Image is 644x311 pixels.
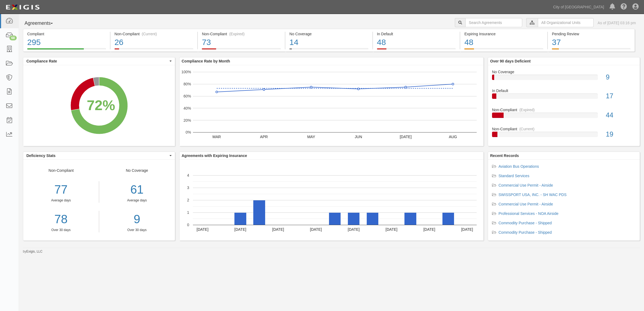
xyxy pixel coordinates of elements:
button: Deficiency Stats [23,152,175,159]
a: 9 [103,211,171,228]
text: [DATE] [400,135,411,139]
div: 73 [202,37,281,48]
div: A chart. [179,65,483,146]
svg: A chart. [23,65,175,146]
button: Compliance Rate [23,57,175,65]
div: Over 30 days [103,228,171,232]
a: City of [GEOGRAPHIC_DATA] [550,2,607,12]
a: Commercial Use Permit - Airside [498,202,553,206]
b: Agreements with Expiring Insurance [182,153,247,158]
a: Standard Services [498,174,529,178]
b: Recent Records [490,153,519,158]
img: logo-5460c22ac91f19d4615b14bd174203de0afe785f0fc80cf4dbbc73dc1793850b.png [4,2,41,12]
div: 72% [87,95,115,115]
div: Non-Compliant [488,126,640,132]
text: [DATE] [348,227,360,232]
a: Pending Review37 [548,48,635,53]
span: Compliance Rate [26,58,168,64]
a: In Default48 [373,48,460,53]
a: In Default17 [492,88,636,107]
div: Pending Review [552,31,631,37]
a: Expiring Insurance48 [460,48,547,53]
div: No Coverage [289,31,368,37]
a: Compliant295 [23,48,110,53]
div: No Coverage [488,69,640,75]
div: 68 [9,36,17,40]
text: 2 [187,198,189,202]
text: 4 [187,173,189,177]
div: No Coverage [99,168,175,232]
a: No Coverage14 [285,48,372,53]
text: [DATE] [423,227,435,232]
div: 19 [602,130,640,139]
text: 20% [183,118,191,122]
div: Expiring Insurance [464,31,543,37]
svg: A chart. [179,160,483,240]
a: Exigis, LLC [26,250,43,253]
div: 295 [27,37,106,48]
a: Commodity Purchase - Shipped [498,221,552,225]
input: All Organizational Units [538,18,594,27]
div: 17 [602,91,640,101]
div: (Expired) [229,31,245,37]
text: 0% [186,130,191,134]
div: In Default [377,31,456,37]
text: [DATE] [310,227,322,232]
text: 3 [187,186,189,190]
a: No Coverage9 [492,69,636,88]
a: 78 [23,211,99,228]
a: Non-Compliant(Current)26 [110,48,198,53]
span: Deficiency Stats [26,153,168,158]
small: by [23,249,43,254]
text: 0 [187,223,189,227]
div: As of [DATE] 03:16 pm [598,20,636,26]
button: Agreements [23,18,63,29]
div: Compliant [27,31,106,37]
div: Non-Compliant (Expired) [202,31,281,37]
div: 48 [464,37,543,48]
a: Commercial Use Permit - Airside [498,183,553,187]
div: 14 [289,37,368,48]
a: Non-Compliant(Current)19 [492,126,636,141]
div: (Current) [519,126,534,132]
text: [DATE] [234,227,246,232]
div: Non-Compliant [23,168,99,232]
a: Commodity Purchase - Shipped [498,230,552,235]
text: 40% [183,106,191,110]
div: In Default [488,88,640,93]
text: MAR [213,135,221,139]
a: Professional Services - NOA Airside [498,211,559,216]
div: (Current) [142,31,157,37]
a: SWISSPORT USA, INC. - SH WAC PDS [498,193,567,197]
text: [DATE] [272,227,284,232]
text: AUG [449,135,457,139]
div: Non-Compliant (Current) [115,31,193,37]
text: MAY [307,135,315,139]
i: Help Center - Complianz [621,4,627,10]
text: APR [260,135,268,139]
div: 77 [23,181,99,198]
text: 1 [187,210,189,215]
text: JUN [355,135,362,139]
a: Non-Compliant(Expired)73 [198,48,285,53]
text: [DATE] [461,227,473,232]
a: Aviation Bus Operations [498,164,539,169]
b: Over 90 days Deficient [490,59,531,63]
a: Non-Compliant(Expired)44 [492,107,636,126]
div: 44 [602,110,640,120]
div: 37 [552,37,631,48]
div: Over 30 days [23,228,99,232]
text: 80% [183,82,191,86]
div: 9 [602,72,640,82]
text: [DATE] [386,227,397,232]
div: 61 [103,181,171,198]
input: Search Agreements [465,18,522,27]
div: 26 [115,37,193,48]
div: Non-Compliant [488,107,640,113]
text: 60% [183,94,191,98]
div: Average days [23,198,99,203]
b: Compliance Rate by Month [182,59,230,63]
